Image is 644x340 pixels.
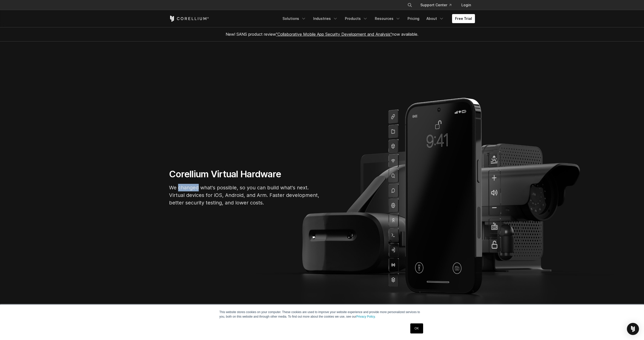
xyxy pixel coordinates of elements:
[169,16,209,22] a: Corellium Home
[457,1,475,10] a: Login
[279,14,475,23] div: Navigation Menu
[405,14,422,23] a: Pricing
[169,184,320,206] p: We changed what's possible, so you can build what's next. Virtual devices for iOS, Android, and A...
[401,1,475,10] div: Navigation Menu
[405,1,414,10] button: Search
[627,323,639,335] div: Open Intercom Messenger
[356,315,376,318] a: Privacy Policy.
[423,14,447,23] a: About
[219,310,425,319] p: This website stores cookies on your computer. These cookies are used to improve your website expe...
[416,1,455,10] a: Support Center
[279,14,309,23] a: Solutions
[169,168,320,180] h1: Corellium Virtual Hardware
[342,14,371,23] a: Products
[372,14,404,23] a: Resources
[276,32,392,37] a: "Collaborative Mobile App Security Development and Analysis"
[310,14,341,23] a: Industries
[452,14,475,23] a: Free Trial
[226,32,418,37] span: New! SANS product review now available.
[410,323,423,333] a: OK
